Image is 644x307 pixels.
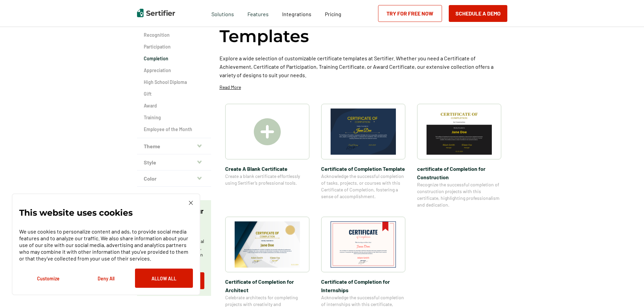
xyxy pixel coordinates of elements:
[144,43,204,50] a: Participation
[135,269,193,288] button: Allow All
[189,201,193,205] img: Cookie Popup Close
[254,118,281,145] img: Create A Blank Certificate
[610,275,644,307] iframe: Chat Widget
[137,138,211,154] button: Theme
[211,9,234,18] span: Solutions
[449,5,507,22] button: Schedule a Demo
[325,11,341,17] span: Pricing
[137,171,211,187] button: Color
[137,154,211,171] button: Style
[325,9,341,18] a: Pricing
[144,32,204,38] a: Recognition
[19,269,77,288] button: Customize
[321,164,405,173] span: Certificate of Completion Template
[417,164,501,181] span: certificate of Completion for Construction
[225,277,309,294] span: Certificate of Completion​ for Architect
[417,181,501,208] span: Recognize the successful completion of construction projects with this certificate, highlighting ...
[321,104,405,208] a: Certificate of Completion TemplateCertificate of Completion TemplateAcknowledge the successful co...
[144,67,204,74] a: Appreciation
[247,9,269,18] span: Features
[144,91,204,97] a: Gift
[137,20,211,138] div: Category
[77,269,135,288] button: Deny All
[219,54,507,79] p: Explore a wide selection of customizable certificate templates at Sertifier. Whether you need a C...
[144,79,204,86] a: High School Diploma
[225,173,309,186] span: Create a blank certificate effortlessly using Sertifier’s professional tools.
[331,109,396,155] img: Certificate of Completion Template
[19,209,133,216] p: This website uses cookies
[137,9,175,17] img: Sertifier | Digital Credentialing Platform
[282,9,311,18] a: Integrations
[144,102,204,109] a: Award
[19,228,193,262] p: We use cookies to personalize content and ads, to provide social media features and to analyze ou...
[321,277,405,294] span: Certificate of Completion​ for Internships
[427,109,492,155] img: certificate of Completion for Construction
[219,84,241,91] p: Read More
[144,55,204,62] a: Completion
[225,164,309,173] span: Create A Blank Certificate
[144,114,204,121] a: Training
[417,104,501,208] a: certificate of Completion for Constructioncertificate of Completion for ConstructionRecognize the...
[378,5,442,22] a: Try for Free Now
[144,126,204,133] a: Employee of the Month
[235,221,300,268] img: Certificate of Completion​ for Architect
[282,11,311,17] span: Integrations
[331,221,396,268] img: Certificate of Completion​ for Internships
[321,173,405,200] span: Acknowledge the successful completion of tasks, projects, or courses with this Certificate of Com...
